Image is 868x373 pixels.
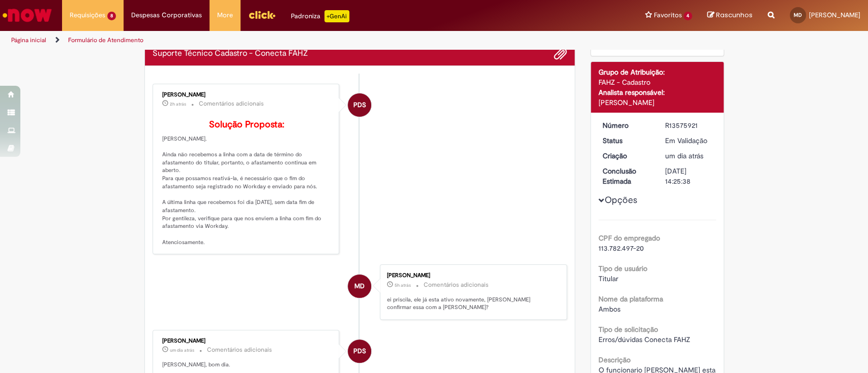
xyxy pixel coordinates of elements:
[354,274,365,298] span: MD
[598,304,620,314] span: Ambos
[1,5,53,25] img: ServiceNow
[809,11,860,19] span: [PERSON_NAME]
[162,120,332,247] p: [PERSON_NAME]. Ainda não recebemos a linha com a data de término do afastamento do titular, porta...
[395,282,411,288] span: 5h atrás
[395,282,411,288] time: 30/09/2025 08:16:01
[595,151,657,161] dt: Criação
[207,346,272,354] small: Comentários adicionais
[209,119,284,130] b: Solução Proposta:
[716,10,753,20] span: Rascunhos
[170,101,186,107] time: 30/09/2025 10:44:01
[598,264,647,273] b: Tipo de usuário
[348,93,371,117] div: Priscila De Souza Moreira
[348,340,371,363] div: Priscila De Souza Moreira
[707,11,753,20] a: Rascunhos
[665,166,712,186] div: [DATE] 14:25:38
[598,233,660,243] b: CPF do empregado
[665,135,712,146] div: Em Validação
[11,36,46,44] a: Página inicial
[595,166,657,186] dt: Conclusão Estimada
[683,12,692,20] span: 4
[70,10,105,20] span: Requisições
[653,10,681,20] span: Favoritos
[153,49,308,58] h2: Suporte Técnico Cadastro - Conecta FAHZ Histórico de tíquete
[665,151,703,160] time: 29/09/2025 10:56:43
[424,281,489,289] small: Comentários adicionais
[162,92,332,98] div: [PERSON_NAME]
[598,294,663,303] b: Nome da plataforma
[794,12,802,18] span: MD
[598,274,618,283] span: Titular
[598,325,658,334] b: Tipo de solicitação
[170,347,194,353] time: 29/09/2025 11:31:08
[348,275,371,298] div: Mariana Gaspar Dutra
[598,77,716,87] div: FAHZ - Cadastro
[665,151,703,160] span: um dia atrás
[162,338,332,344] div: [PERSON_NAME]
[199,99,264,108] small: Comentários adicionais
[598,67,716,77] div: Grupo de Atribuição:
[595,135,657,146] dt: Status
[8,31,571,50] ul: Trilhas de página
[595,120,657,130] dt: Número
[665,151,712,161] div: 29/09/2025 10:56:43
[131,10,202,20] span: Despesas Corporativas
[353,93,366,117] span: PDS
[68,36,143,44] a: Formulário de Atendimento
[353,339,366,363] span: PDS
[598,335,690,344] span: Erros/dúvidas Conecta FAHZ
[291,10,349,22] div: Padroniza
[170,101,186,107] span: 2h atrás
[107,12,116,20] span: 8
[248,7,276,22] img: click_logo_yellow_360x200.png
[554,47,567,60] button: Adicionar anexos
[217,10,233,20] span: More
[665,120,712,130] div: R13575921
[324,10,349,22] p: +GenAi
[170,347,194,353] span: um dia atrás
[387,273,556,279] div: [PERSON_NAME]
[387,296,556,312] p: ei priscila, ele já esta ativo novamente, [PERSON_NAME] confirmar essa com a [PERSON_NAME]?
[598,97,716,108] div: [PERSON_NAME]
[598,244,644,253] span: 113.782.497-20
[598,355,631,364] b: Descrição
[598,87,716,97] div: Analista responsável:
